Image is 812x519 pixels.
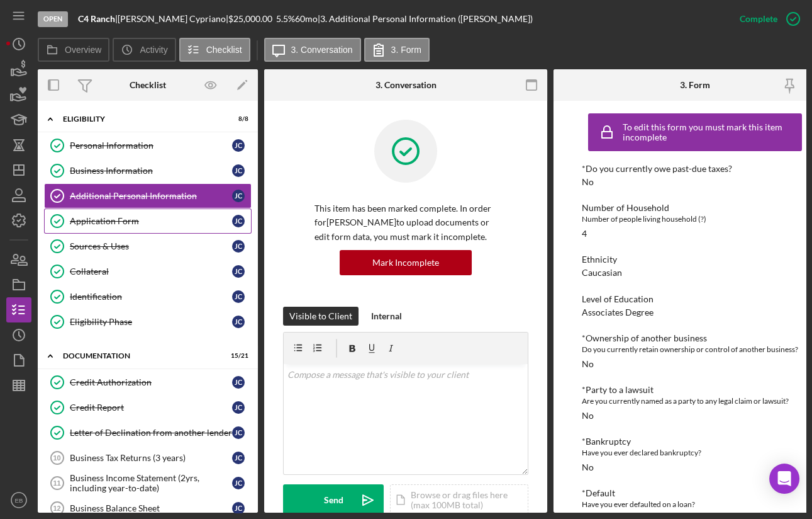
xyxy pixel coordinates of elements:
[582,385,808,395] div: *Party to a lawsuit
[44,259,252,284] a: CollateralJC
[769,464,799,494] div: Open Intercom Messenger
[232,240,245,253] div: J C
[232,164,245,177] div: J C
[582,447,808,459] div: Have you ever declared bankruptcy?
[6,488,31,513] button: EB
[232,452,245,464] div: J C
[70,241,232,251] div: Sources & Uses
[276,14,295,24] div: 5.5 %
[44,445,252,471] a: 10Business Tax Returns (3 years)JC
[232,215,245,227] div: J C
[226,352,248,360] div: 15 / 21
[113,38,175,62] button: Activity
[582,294,808,304] div: Level of Education
[44,420,252,445] a: Letter of Declination from another lenderJC
[582,411,594,421] div: No
[582,488,808,498] div: *Default
[70,453,232,463] div: Business Tax Returns (3 years)
[582,254,808,265] div: Ethnicity
[70,428,232,438] div: Letter of Declination from another lender
[283,307,359,326] button: Visible to Client
[70,503,232,513] div: Business Balance Sheet
[44,208,252,234] a: Application FormJC
[232,426,245,439] div: J C
[232,477,245,489] div: J C
[70,140,232,151] div: Personal Information
[582,498,808,511] div: Have you ever defaulted on a loan?
[365,307,408,326] button: Internal
[324,484,343,516] div: Send
[375,80,437,90] div: 3. Conversation
[44,183,252,208] a: Additional Personal InformationJC
[70,216,232,226] div: Application Form
[44,395,252,420] a: Credit ReportJC
[232,502,245,515] div: J C
[740,6,777,31] div: Complete
[63,115,217,123] div: Eligibility
[232,139,245,152] div: J C
[295,14,318,24] div: 60 mo
[582,229,587,239] div: 4
[232,316,245,328] div: J C
[44,133,252,158] a: Personal InformationJC
[232,376,245,389] div: J C
[371,307,402,326] div: Internal
[206,45,242,55] label: Checklist
[232,265,245,278] div: J C
[232,190,245,202] div: J C
[44,370,252,395] a: Credit AuthorizationJC
[70,292,232,302] div: Identification
[582,307,653,317] div: Associates Degree
[44,234,252,259] a: Sources & UsesJC
[283,484,384,516] button: Send
[582,333,808,343] div: *Ownership of another business
[53,454,60,462] tspan: 10
[264,38,361,62] button: 3. Conversation
[582,395,808,408] div: Are you currently named as a party to any legal claim or lawsuit?
[70,473,232,493] div: Business Income Statement (2yrs, including year-to-date)
[727,6,806,31] button: Complete
[680,80,710,90] div: 3. Form
[582,436,808,447] div: *Bankruptcy
[582,164,808,174] div: *Do you currently owe past-due taxes?
[70,377,232,387] div: Credit Authorization
[289,307,352,326] div: Visible to Client
[38,38,109,62] button: Overview
[44,471,252,496] a: 11Business Income Statement (2yrs, including year-to-date)JC
[70,402,232,413] div: Credit Report
[38,11,68,27] div: Open
[314,202,497,244] p: This item has been marked complete. In order for [PERSON_NAME] to upload documents or edit form d...
[582,359,594,369] div: No
[582,268,622,278] div: Caucasian
[130,80,166,90] div: Checklist
[65,45,101,55] label: Overview
[44,158,252,183] a: Business InformationJC
[78,14,118,24] div: |
[623,122,799,142] div: To edit this form you must mark this item incomplete
[53,505,60,512] tspan: 12
[391,45,421,55] label: 3. Form
[226,115,248,123] div: 8 / 8
[140,45,167,55] label: Activity
[582,177,594,187] div: No
[228,14,276,24] div: $25,000.00
[291,45,353,55] label: 3. Conversation
[63,352,217,360] div: Documentation
[582,213,808,225] div: Number of people living household (?)
[232,401,245,414] div: J C
[44,284,252,309] a: IdentificationJC
[318,14,533,24] div: | 3. Additional Personal Information ([PERSON_NAME])
[340,250,472,275] button: Mark Incomplete
[372,250,439,275] div: Mark Incomplete
[15,497,23,504] text: EB
[364,38,430,62] button: 3. Form
[118,14,228,24] div: [PERSON_NAME] Cypriano |
[582,203,808,213] div: Number of Household
[70,317,232,327] div: Eligibility Phase
[582,343,808,356] div: Do you currently retain ownership or control of another business?
[70,166,232,176] div: Business Information
[179,38,250,62] button: Checklist
[70,266,232,277] div: Collateral
[78,13,115,24] b: C4 Ranch
[44,309,252,334] a: Eligibility PhaseJC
